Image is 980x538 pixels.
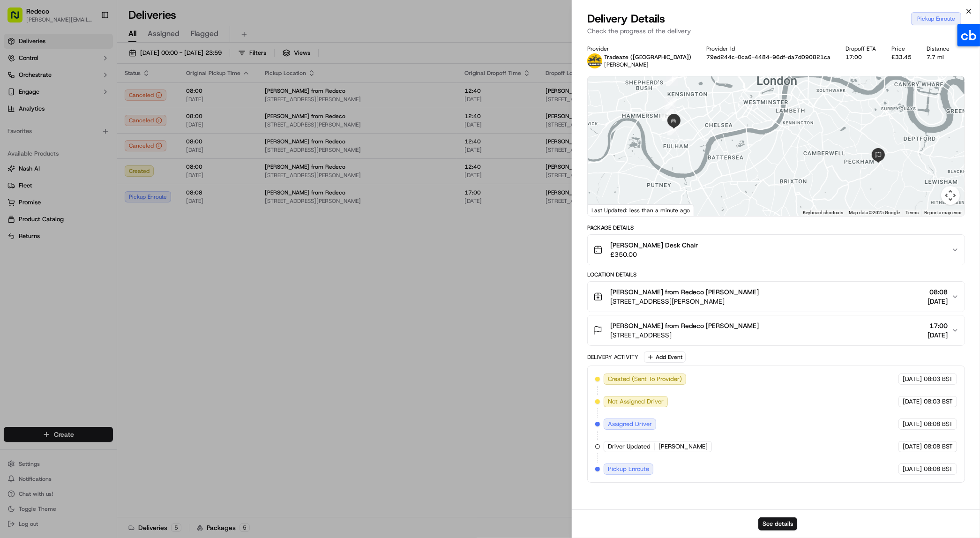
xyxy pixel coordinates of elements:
span: [DATE] [903,397,922,406]
img: Dianne Alexi Soriano [9,136,24,151]
div: We're available if you need us! [42,99,129,106]
span: 08:03 BST [924,375,953,383]
div: Dropoff ETA [846,45,876,52]
span: [DATE] [903,420,922,428]
span: 08:03 BST [924,397,953,406]
span: [DATE] [131,145,150,153]
img: 1736555255976-a54dd68f-1ca7-489b-9aae-adbdc363a1c4 [19,146,26,153]
div: £33.45 [891,53,912,61]
p: Tradeaze ([GEOGRAPHIC_DATA]) [604,53,691,61]
span: Knowledge Base [19,209,72,219]
span: • [31,171,34,178]
button: Start new chat [159,92,171,104]
img: Google [590,204,621,216]
span: [DATE] [903,465,922,473]
span: 17:00 [928,321,948,330]
span: [PERSON_NAME] from Redeco [PERSON_NAME] [610,287,759,297]
p: Welcome 👋 [9,37,171,52]
div: 6 [662,109,674,121]
span: 08:08 BST [924,420,953,428]
span: 08:08 BST [924,442,953,451]
button: [PERSON_NAME] from Redeco [PERSON_NAME][STREET_ADDRESS]17:00[DATE] [588,315,965,345]
img: 1732323095091-59ea418b-cfe3-43c8-9ae0-d0d06d6fd42c [20,90,37,106]
div: Past conversations [9,122,63,129]
div: 17:00 [846,53,876,61]
div: Last Updated: less than a minute ago [588,204,694,216]
div: 4 [666,74,678,86]
span: [PERSON_NAME] Desk Chair [610,240,698,250]
button: [PERSON_NAME] from Redeco [PERSON_NAME][STREET_ADDRESS][PERSON_NAME]08:08[DATE] [588,282,965,312]
button: Keyboard shortcuts [803,209,843,216]
span: Map data ©2025 Google [849,210,900,215]
span: • [126,145,129,153]
p: Check the progress of the delivery [587,26,965,36]
span: 08:08 [928,287,948,297]
span: API Documentation [89,209,150,219]
img: profile_tradeaze_partner.png [587,53,602,68]
button: See details [758,517,797,531]
span: Pylon [93,232,113,239]
a: Report a map error [924,210,962,215]
a: Powered byPylon [66,232,113,239]
button: [PERSON_NAME] Desk Chair£350.00 [588,235,965,265]
span: [PERSON_NAME] [PERSON_NAME] [29,145,124,153]
div: Provider [587,45,691,52]
div: 📗 [9,210,17,218]
a: Open this area in Google Maps (opens a new window) [590,204,621,216]
span: [PERSON_NAME] from Redeco [PERSON_NAME] [610,321,759,330]
span: [DATE] [903,442,922,451]
div: Price [891,45,912,52]
span: Pickup Enroute [608,465,649,473]
div: 💻 [79,210,87,218]
span: Assigned Driver [608,420,652,428]
img: Nash [9,9,28,28]
button: Map camera controls [941,186,960,205]
div: Start new chat [42,90,154,99]
div: Delivery Activity [587,353,638,361]
a: 💻API Documentation [75,206,154,223]
div: 7.7 mi [927,53,950,61]
div: Location Details [587,271,965,278]
span: Delivery Details [587,11,665,26]
span: Created (Sent To Provider) [608,375,682,383]
div: Distance [927,45,950,52]
button: See all [145,120,171,131]
button: 79ed244c-0ca6-4484-96df-da7d090821ca [706,53,830,61]
div: Package Details [587,224,965,232]
input: Got a question? Start typing here... [24,60,169,70]
span: 08:08 BST [924,465,953,473]
span: [PERSON_NAME] [658,442,708,451]
span: [DATE] [36,171,55,178]
span: £350.00 [610,250,698,259]
a: Terms (opens in new tab) [905,210,919,215]
span: [DATE] [903,375,922,383]
a: 📗Knowledge Base [6,206,75,223]
span: [STREET_ADDRESS] [610,330,759,340]
span: [STREET_ADDRESS][PERSON_NAME] [610,297,759,306]
button: Add Event [644,351,686,363]
img: 1736555255976-a54dd68f-1ca7-489b-9aae-adbdc363a1c4 [9,90,26,106]
div: 7 [667,123,680,135]
span: Not Assigned Driver [608,397,664,406]
span: [DATE] [928,330,948,340]
span: Driver Updated [608,442,651,451]
div: Provider Id [706,45,830,52]
span: [DATE] [928,297,948,306]
span: [PERSON_NAME] [604,61,649,68]
div: 5 [665,97,677,110]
